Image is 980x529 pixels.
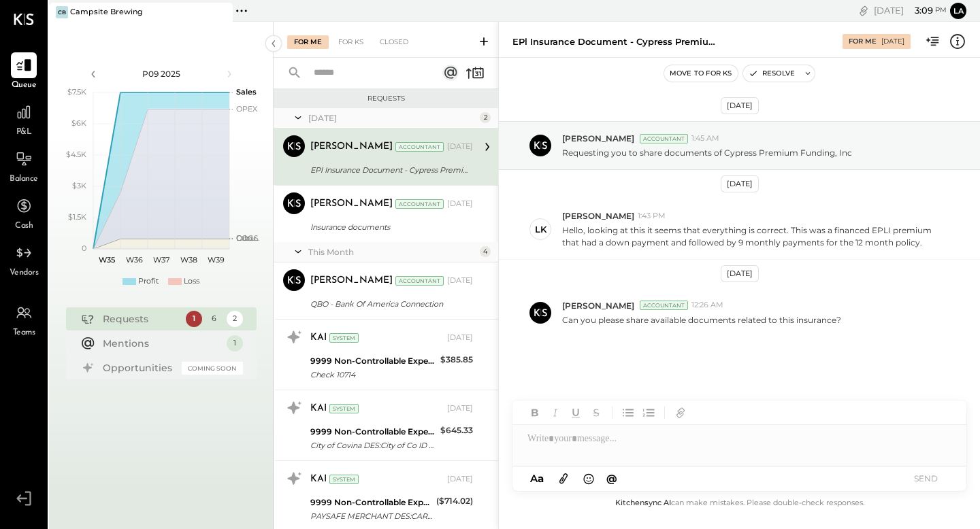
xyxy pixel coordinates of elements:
text: $7.5K [67,87,86,97]
span: Teams [13,327,35,339]
div: Accountant [640,134,688,143]
span: 1:43 PM [638,211,666,222]
div: [DATE] [447,332,473,343]
div: [PERSON_NAME] [310,197,393,211]
div: 9999 Non-Controllable Expenses:Other Income and Expenses:To Be Classified P&L [310,425,436,439]
text: $6K [71,118,86,128]
div: [DATE] [447,199,473,209]
div: 4 [480,246,491,257]
span: Balance [10,173,38,186]
div: LK [535,223,546,236]
div: Coming Soon [182,362,243,375]
div: System [329,475,359,484]
button: Resolve [743,65,800,82]
a: Cash [1,193,47,233]
div: EPl Insurance Document - Cypress Premium Funding, Inc [310,163,469,177]
p: Hello, looking at this it seems that everything is correct. This was a financed EPLI premium that... [562,224,949,248]
button: Strikethrough [587,404,605,422]
button: La [950,3,966,19]
div: [PERSON_NAME] [310,140,393,154]
div: 6 [206,311,223,327]
span: 1:45 AM [691,133,719,144]
div: KAI [310,402,327,415]
div: [DATE] [721,265,759,282]
button: Ordered List [640,404,657,422]
div: [DATE] [447,474,473,485]
div: Mentions [103,337,220,350]
div: Check 10714 [310,368,436,381]
text: W37 [153,255,169,264]
p: Requesting you to share documents of Cypress Premium Funding, Inc [562,147,852,158]
div: copy link [857,3,870,18]
span: @ [606,472,617,485]
span: Vendors [10,267,39,279]
div: QBO - Bank Of America Connection [310,297,469,311]
div: City of Covina DES:City of Co ID City of Covina DES:City of Co ID: INDN:AMPSITE BREWING CO LLC CO... [310,439,436,452]
div: Loss [184,276,199,287]
div: For Me [849,37,877,46]
div: P09 2025 [103,68,219,80]
span: Cash [15,220,33,233]
div: 2 [480,112,491,123]
div: For KS [331,35,370,49]
div: [DATE] [881,37,904,46]
div: System [329,404,359,413]
span: [PERSON_NAME] [562,300,634,311]
div: [PERSON_NAME] [310,274,393,288]
span: 3 : 09 [906,4,933,17]
div: System [329,333,359,343]
div: [DATE] [447,275,473,286]
span: pm [935,5,947,15]
button: Aa [526,471,548,486]
div: $385.85 [440,353,473,366]
p: Can you please share available documents related to this insurance? [562,314,841,326]
div: This Month [308,246,476,258]
div: 1 [186,311,202,327]
text: OPEX [236,104,258,114]
div: Campsite Brewing [70,7,143,18]
span: a [538,472,544,485]
text: $1.5K [68,212,86,222]
div: [DATE] [874,4,947,17]
text: W36 [125,255,142,264]
div: Accountant [395,199,444,209]
a: Vendors [1,240,47,279]
div: [DATE] [721,175,759,192]
text: $3K [72,181,86,190]
text: W39 [207,255,224,264]
text: Occu... [236,233,259,243]
div: For Me [287,35,329,49]
button: SEND [898,469,953,488]
span: [PERSON_NAME] [562,133,634,144]
div: $645.33 [440,424,473,437]
span: [PERSON_NAME] [562,210,634,222]
a: Queue [1,52,47,92]
button: @ [602,470,621,487]
div: Accountant [640,301,688,310]
div: [DATE] [447,403,473,414]
div: Closed [373,35,415,49]
div: Requests [280,94,491,103]
a: Teams [1,300,47,339]
div: CB [56,6,68,18]
div: 1 [227,335,243,352]
div: Requests [103,312,179,326]
a: P&L [1,99,47,139]
div: EPl Insurance Document - Cypress Premium Funding, Inc [512,35,717,48]
text: $4.5K [66,150,86,159]
div: KAI [310,331,327,345]
div: 2 [227,311,243,327]
div: [DATE] [447,141,473,152]
span: P&L [16,126,32,139]
button: Italic [546,404,564,422]
div: 9999 Non-Controllable Expenses:Other Income and Expenses:To Be Classified P&L [310,496,432,509]
text: 0 [82,243,86,253]
button: Unordered List [619,404,637,422]
div: Profit [138,276,159,287]
text: W38 [180,255,197,264]
button: Add URL [672,404,689,422]
span: Queue [12,80,37,92]
div: [DATE] [721,97,759,114]
div: 9999 Non-Controllable Expenses:Other Income and Expenses:To Be Classified P&L [310,354,436,368]
div: Insurance documents [310,220,469,234]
